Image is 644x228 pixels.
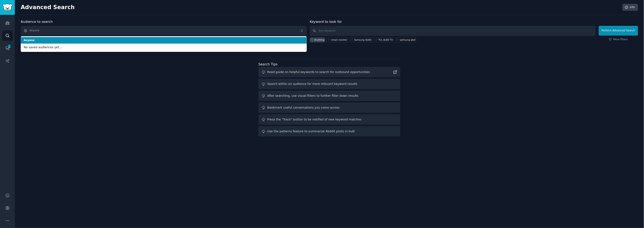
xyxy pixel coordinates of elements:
[609,38,628,41] a: More filters
[258,62,278,66] label: Search Tips
[400,38,416,41] div: samsung qled
[267,129,355,134] div: Use the patterns feature to summarize Reddit posts in bulk
[267,105,340,110] div: Bookmark useful conversations you come across
[24,39,304,42] span: Anyone
[2,43,13,53] a: 470
[622,4,638,11] a: Info
[3,4,12,11] img: GummySearch logo
[267,94,358,98] div: After searching, use visual filters to further filter down results
[331,38,347,41] div: smart monitor
[378,38,393,41] div: TCL QLED TV
[21,4,620,11] h2: Advanced Search
[21,20,53,24] label: Audience to search
[21,36,307,52] ul: Anyone
[267,117,362,122] div: Press the "Track" button to be notified of new keyword matches
[7,45,11,48] span: 470
[267,82,357,86] div: Search within an audience for more relevant keyword results
[267,70,370,74] div: Read guide on helpful keywords to search for outbound opportunities
[354,38,371,41] div: Samsung QLED
[599,26,638,36] button: Perform Advanced Search
[310,20,342,24] label: Keyword to look for
[24,45,304,50] span: No saved audiences yet...
[314,38,324,41] div: Anything
[21,26,307,36] button: Anyone
[310,26,596,36] input: Any keyword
